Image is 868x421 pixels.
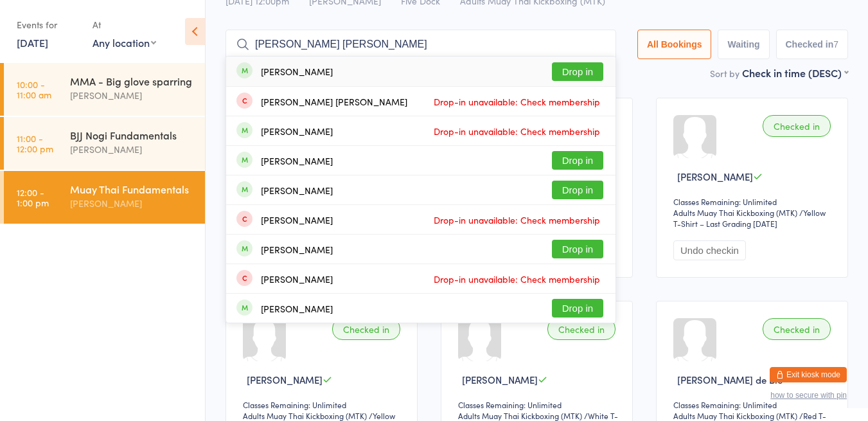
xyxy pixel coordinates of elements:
span: / Yellow T-Shirt – Last Grading [DATE] [673,207,826,229]
button: Drop in [552,151,603,170]
button: Drop in [552,240,603,258]
div: At [93,14,156,35]
span: Drop-in unavailable: Check membership [430,92,603,111]
span: [PERSON_NAME] de Bie [677,373,783,386]
button: Drop in [552,62,603,81]
span: Drop-in unavailable: Check membership [430,269,603,289]
div: Checked in [763,115,831,137]
div: Check in time (DESC) [742,66,848,80]
div: MMA - Big glove sparring [70,74,194,88]
span: Drop-in unavailable: Check membership [430,121,603,141]
a: 10:00 -11:00 amMMA - Big glove sparring[PERSON_NAME] [4,63,205,116]
input: Search [226,30,616,59]
a: 12:00 -1:00 pmMuay Thai Fundamentals[PERSON_NAME] [4,171,205,224]
button: Waiting [718,30,769,59]
div: [PERSON_NAME] [261,303,333,314]
div: [PERSON_NAME] [261,244,333,255]
time: 11:00 - 12:00 pm [17,133,53,154]
div: Adults Muay Thai Kickboxing (MTK) [243,410,367,421]
span: [PERSON_NAME] [462,373,538,386]
button: Exit kiosk mode [770,367,847,382]
div: [PERSON_NAME] [261,66,333,76]
span: [PERSON_NAME] [247,373,323,386]
div: BJJ Nogi Fundamentals [70,128,194,142]
button: Undo checkin [673,240,746,260]
div: [PERSON_NAME] [261,185,333,195]
div: Events for [17,14,80,35]
label: Sort by [710,67,740,80]
div: [PERSON_NAME] [261,126,333,136]
button: Drop in [552,299,603,318]
span: Drop-in unavailable: Check membership [430,210,603,229]
div: Muay Thai Fundamentals [70,182,194,196]
div: Checked in [547,318,616,340]
time: 10:00 - 11:00 am [17,79,51,100]
a: [DATE] [17,35,48,49]
div: [PERSON_NAME] [261,274,333,284]
div: [PERSON_NAME] [70,196,194,211]
div: Adults Muay Thai Kickboxing (MTK) [673,207,797,218]
span: [PERSON_NAME] [677,170,753,183]
div: [PERSON_NAME] [261,156,333,166]
div: [PERSON_NAME] [PERSON_NAME] [261,96,407,107]
time: 12:00 - 1:00 pm [17,187,49,208]
div: Any location [93,35,156,49]
button: Checked in7 [776,30,849,59]
button: All Bookings [637,30,712,59]
button: Drop in [552,181,603,199]
div: [PERSON_NAME] [261,215,333,225]
div: Checked in [763,318,831,340]
div: Adults Muay Thai Kickboxing (MTK) [673,410,797,421]
a: 11:00 -12:00 pmBJJ Nogi Fundamentals[PERSON_NAME] [4,117,205,170]
div: Classes Remaining: Unlimited [458,399,619,410]
div: 7 [833,39,838,49]
div: Adults Muay Thai Kickboxing (MTK) [458,410,582,421]
div: Checked in [332,318,400,340]
div: [PERSON_NAME] [70,88,194,103]
div: Classes Remaining: Unlimited [673,399,835,410]
div: Classes Remaining: Unlimited [673,196,835,207]
div: Classes Remaining: Unlimited [243,399,404,410]
div: [PERSON_NAME] [70,142,194,157]
button: how to secure with pin [770,391,847,400]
